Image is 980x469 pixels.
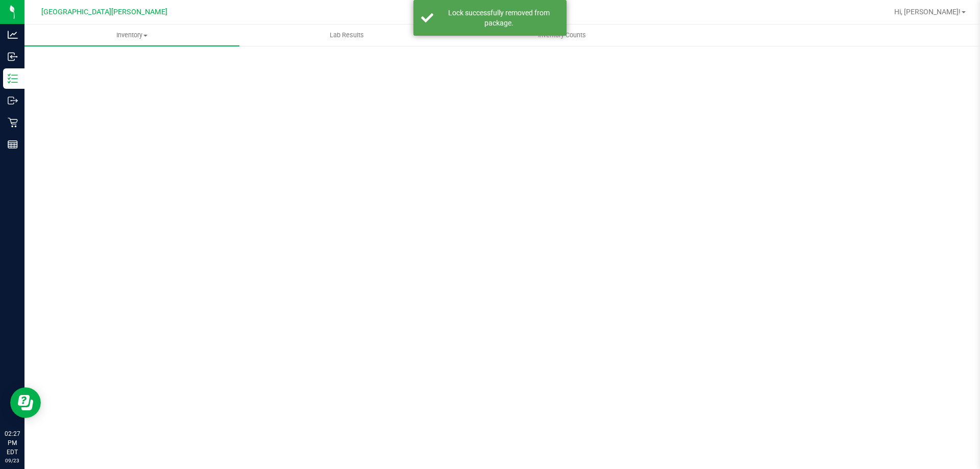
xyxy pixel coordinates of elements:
[41,8,167,16] span: [GEOGRAPHIC_DATA][PERSON_NAME]
[10,387,41,418] iframe: Resource center
[239,24,454,46] a: Lab Results
[8,95,18,106] inline-svg: Outbound
[8,73,18,84] inline-svg: Inventory
[5,429,20,457] p: 02:27 PM EDT
[8,30,18,40] inline-svg: Analytics
[5,457,20,464] p: 09/23
[439,8,559,28] div: Lock successfully removed from package.
[316,31,378,40] span: Lab Results
[8,52,18,62] inline-svg: Inbound
[24,31,239,40] span: Inventory
[8,139,18,150] inline-svg: Reports
[8,117,18,128] inline-svg: Retail
[894,8,961,16] span: Hi, [PERSON_NAME]!
[24,24,239,46] a: Inventory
